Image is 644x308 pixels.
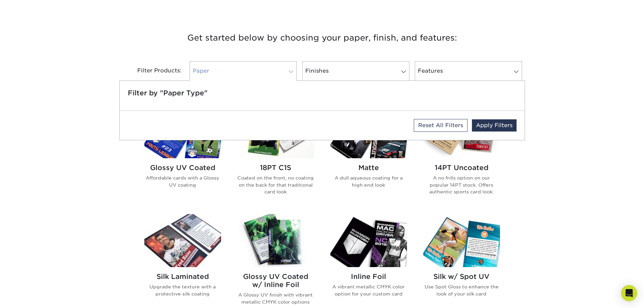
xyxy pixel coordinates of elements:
[330,105,407,206] a: Matte Trading Cards Matte A dull aqueous coating for a high end look
[414,119,468,132] a: Reset All Filters
[423,214,500,267] img: Silk w/ Spot UV Trading Cards
[144,164,221,172] h2: Glossy UV Coated
[423,283,500,297] p: Use Spot Gloss to enhance the look of your silk card
[330,164,407,172] h2: Matte
[237,174,314,195] p: Coated on the front, no coating on the back for that traditional card look
[237,214,314,267] img: Glossy UV Coated w/ Inline Foil Trading Cards
[472,119,517,132] a: Apply Filters
[621,285,637,301] div: Open Intercom Messenger
[144,105,221,206] a: Glossy UV Coated Trading Cards Glossy UV Coated Affordable cards with a Glossy UV coating
[124,23,520,53] h3: Get started below by choosing your paper, finish, and features:
[330,273,407,281] h2: Inline Foil
[237,105,314,206] a: 18PT C1S Trading Cards 18PT C1S Coated on the front, no coating on the back for that traditional ...
[119,61,187,81] div: Filter Products:
[423,174,500,195] p: A no frills option on our popular 14PT stock. Offers authentic sports card look.
[237,291,314,305] p: A Glossy UV finish with vibrant metallic CMYK color options
[2,287,57,306] iframe: Google Customer Reviews
[423,164,500,172] h2: 14PT Uncoated
[144,174,221,188] p: Affordable cards with a Glossy UV coating
[330,214,407,267] img: Inline Foil Trading Cards
[144,214,221,267] img: Silk Laminated Trading Cards
[190,61,297,81] a: Paper
[423,105,500,206] a: 14PT Uncoated Trading Cards 14PT Uncoated A no frills option on our popular 14PT stock. Offers au...
[330,283,407,297] p: A vibrant metallic CMYK color option for your custom card
[128,89,517,97] h5: Filter by "Paper Type"
[330,174,407,188] p: A dull aqueous coating for a high end look
[237,273,314,289] h2: Glossy UV Coated w/ Inline Foil
[237,164,314,172] h2: 18PT C1S
[423,273,500,281] h2: Silk w/ Spot UV
[144,283,221,297] p: Upgrade the texture with a protective silk coating
[415,61,522,81] a: Features
[144,273,221,281] h2: Silk Laminated
[302,61,409,81] a: Finishes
